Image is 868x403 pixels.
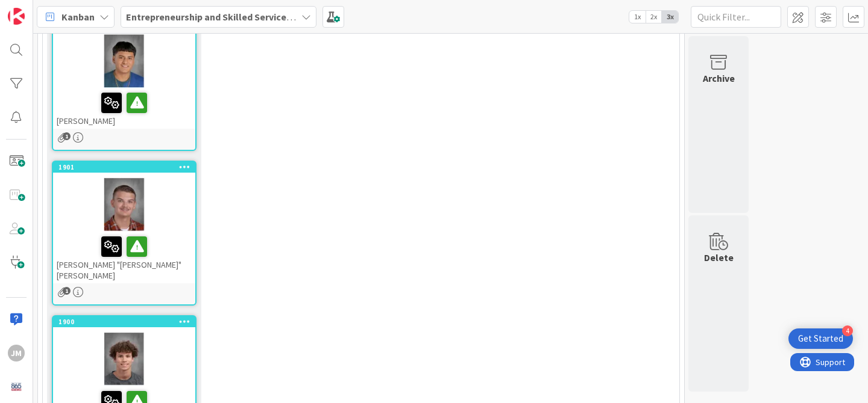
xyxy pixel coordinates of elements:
[53,162,195,283] div: 1901[PERSON_NAME] "[PERSON_NAME]" [PERSON_NAME]
[704,250,734,265] div: Delete
[53,232,195,283] div: [PERSON_NAME] "[PERSON_NAME]" [PERSON_NAME]
[8,8,25,25] img: Visit kanbanzone.com
[52,161,197,306] a: 1901[PERSON_NAME] "[PERSON_NAME]" [PERSON_NAME]
[8,345,25,361] div: JM
[646,11,662,23] span: 2x
[842,325,853,336] div: 4
[63,287,71,295] span: 1
[53,316,195,327] div: 1900
[126,11,421,23] b: Entrepreneurship and Skilled Services Interventions - [DATE]-[DATE]
[58,163,195,171] div: 1901
[703,71,735,85] div: Archive
[8,378,25,395] img: avatar
[798,333,843,345] div: Get Started
[629,11,646,23] span: 1x
[53,88,195,129] div: [PERSON_NAME]
[61,10,95,24] span: Kanban
[662,11,678,23] span: 3x
[63,132,71,140] span: 1
[53,162,195,173] div: 1901
[25,2,55,16] span: Support
[52,17,197,151] a: [PERSON_NAME]
[53,18,195,129] div: [PERSON_NAME]
[58,318,195,326] div: 1900
[788,328,853,349] div: Open Get Started checklist, remaining modules: 4
[691,6,781,28] input: Quick Filter...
